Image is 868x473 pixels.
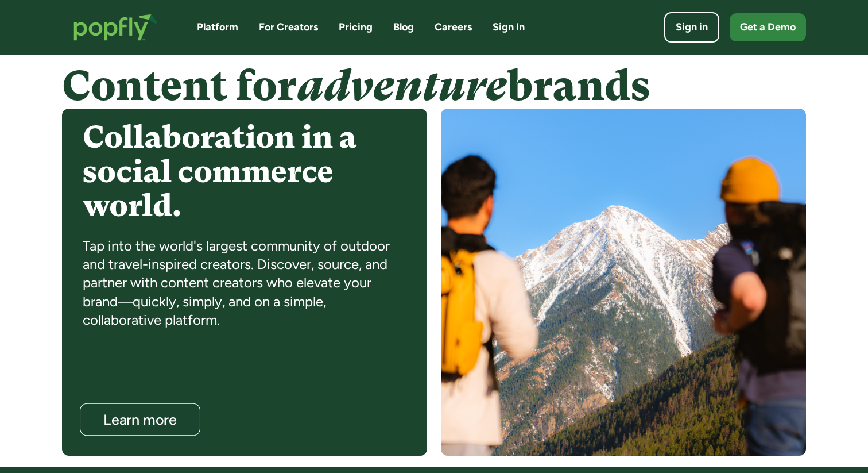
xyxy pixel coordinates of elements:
[259,20,318,34] a: For Creators
[80,403,200,436] a: Learn more
[493,20,525,34] a: Sign In
[197,20,238,34] a: Platform
[393,20,414,34] a: Blog
[730,13,806,41] a: Get a Demo
[62,63,806,109] h4: Content for brands
[664,12,719,43] a: Sign in
[435,20,472,34] a: Careers
[83,120,406,222] h4: Collaboration in a social commerce world.
[676,20,708,34] div: Sign in
[91,413,189,428] div: Learn more
[83,237,406,330] div: Tap into the world's largest community of outdoor and travel-inspired creators. Discover, source,...
[339,20,373,34] a: Pricing
[297,62,507,110] em: adventure
[62,2,169,52] a: home
[740,20,796,34] div: Get a Demo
